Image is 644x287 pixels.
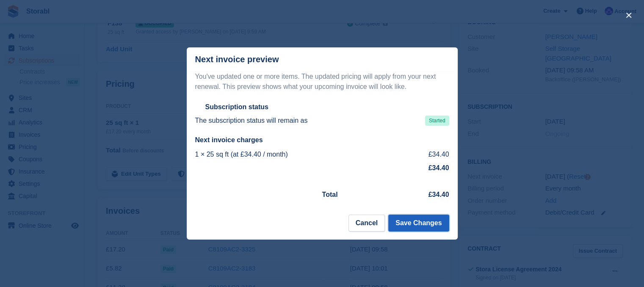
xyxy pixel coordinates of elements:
h2: Next invoice charges [195,136,449,144]
button: close [622,8,636,22]
p: The subscription status will remain as [195,116,308,126]
span: Started [425,116,449,126]
strong: £34.40 [428,191,449,198]
button: Cancel [348,215,385,232]
td: £34.40 [403,148,449,161]
strong: Total [322,191,338,198]
strong: £34.40 [428,164,449,171]
p: You've updated one or more items. The updated pricing will apply from your next renewal. This pre... [195,72,449,92]
h2: Subscription status [205,103,268,111]
td: 1 × 25 sq ft (at £34.40 / month) [195,148,403,161]
button: Save Changes [388,215,449,232]
p: Next invoice preview [195,55,279,64]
